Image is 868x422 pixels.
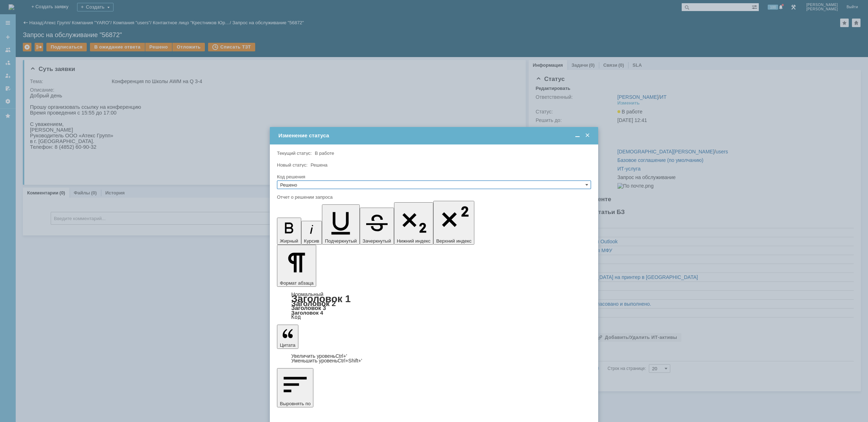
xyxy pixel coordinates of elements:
span: Ctrl+' [335,353,347,359]
span: Верхний индекс [436,238,471,244]
span: Формат абзаца [280,280,313,286]
span: Подчеркнутый [325,238,357,244]
span: В работе [315,151,334,156]
span: Выровнять по [280,401,311,406]
span: Свернуть (Ctrl + M) [574,132,581,139]
a: Заголовок 1 [291,293,351,304]
button: Нижний индекс [394,202,434,245]
a: Код [291,314,301,320]
a: Заголовок 3 [291,305,326,311]
button: Подчеркнутый [322,204,359,245]
span: Решена [311,162,327,168]
button: Курсив [301,221,322,245]
span: Закрыть [584,132,591,139]
div: Код решения [277,174,590,179]
span: Зачеркнутый [363,238,391,244]
span: Жирный [280,238,298,244]
div: Формат абзаца [277,292,591,320]
button: Жирный [277,218,301,245]
div: Цитата [277,354,591,363]
button: Формат абзаца [277,245,316,287]
span: Цитата [280,342,296,348]
a: Decrease [291,358,362,363]
label: Текущий статус: [277,151,312,156]
button: Выровнять по [277,368,313,407]
button: Верхний индекс [433,201,474,245]
span: Курсив [304,238,319,244]
span: Нижний индекс [397,238,431,244]
span: Ctrl+Shift+' [338,358,362,363]
div: Изменение статуса [278,132,591,139]
a: Нормальный [291,291,323,297]
button: Цитата [277,325,298,349]
div: Отчет о решении запроса [277,195,590,199]
a: Increase [291,353,347,359]
a: Заголовок 2 [291,299,336,307]
label: Новый статус: [277,162,308,168]
a: Заголовок 4 [291,310,323,316]
button: Зачеркнутый [360,208,394,245]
